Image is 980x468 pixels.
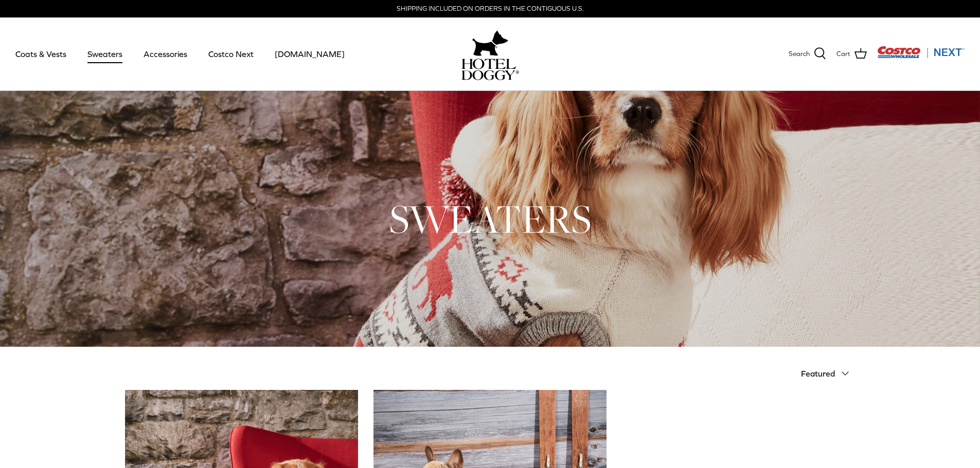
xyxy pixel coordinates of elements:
[836,47,867,61] a: Cart
[78,36,132,71] a: Sweaters
[877,46,965,59] img: Costco Next
[125,194,856,244] h1: SWEATERS
[877,52,965,60] a: Visit Costco Next
[789,49,810,60] span: Search
[6,36,76,71] a: Coats & Vests
[199,36,263,71] a: Costco Next
[789,47,826,61] a: Search
[472,28,508,59] img: hoteldoggy.com
[836,49,850,60] span: Cart
[134,36,197,71] a: Accessories
[461,28,519,80] a: hoteldoggy.com hoteldoggycom
[265,36,354,71] a: [DOMAIN_NAME]
[801,369,835,378] span: Featured
[461,59,519,80] img: hoteldoggycom
[801,362,856,385] button: Featured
